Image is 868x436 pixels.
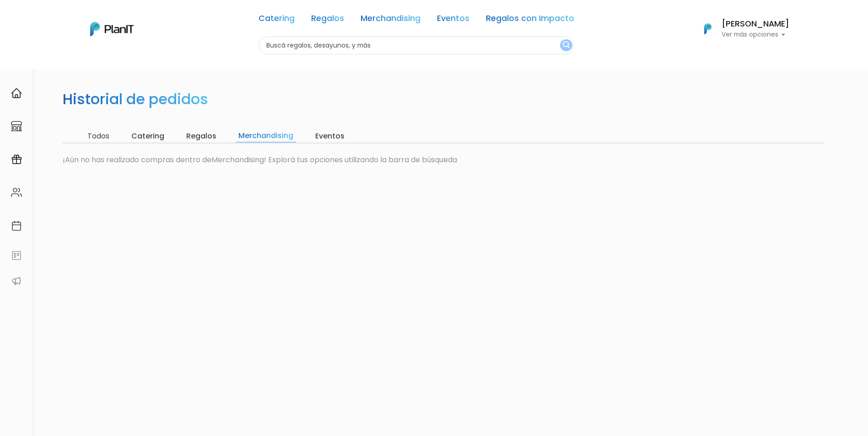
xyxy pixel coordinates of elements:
[698,19,718,39] img: PlanIt Logo
[11,220,22,231] img: calendar-87d922413cdce8b2cf7b7f5f62616a5cf9e4887200fb71536465627b3292af00.svg
[563,41,570,50] img: search_button-432b6d5273f82d61273b3651a40e1bd1b912527efae98b1b7a1b2c0702e16a8d.svg
[11,250,22,261] img: feedback-78b5a0c8f98aac82b08bfc38622c3050aee476f2c9584af64705fc4e61158814.svg
[692,17,789,41] button: PlanIt Logo [PERSON_NAME] Ver más opciones
[437,15,469,26] a: Eventos
[44,154,824,165] p: ¡Aún no has realizado compras dentro de ! Explorá tus opciones utilizando la barra de búsqueda
[63,90,208,108] h2: Historial de pedidos
[486,15,574,26] a: Regalos con Impacto
[11,187,22,198] img: people-662611757002400ad9ed0e3c099ab2801c6687ba6c219adb57efc949bc21e19d.svg
[11,276,22,287] img: partners-52edf745621dab592f3b2c58e3bca9d71375a7ef29c3b500c9f145b62cc070d4.svg
[11,121,22,132] img: marketplace-4ceaa7011d94191e9ded77b95e3339b90024bf715f7c57f8cf31f2d8c509eaba.svg
[85,130,112,143] input: Todos
[722,32,789,38] p: Ver más opciones
[11,154,22,165] img: campaigns-02234683943229c281be62815700db0a1741e53638e28bf9629b52c665b00959.svg
[11,88,22,99] img: home-e721727adea9d79c4d83392d1f703f7f8bce08238fde08b1acbfd93340b81755.svg
[211,154,264,165] span: Merchandising
[236,130,296,143] input: Merchandising
[259,37,574,54] input: Buscá regalos, desayunos, y más
[361,15,421,26] a: Merchandising
[183,130,219,143] input: Regalos
[311,15,344,26] a: Regalos
[129,130,167,143] input: Catering
[313,130,347,143] input: Eventos
[722,20,789,28] h6: [PERSON_NAME]
[90,22,134,36] img: PlanIt Logo
[259,15,295,26] a: Catering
